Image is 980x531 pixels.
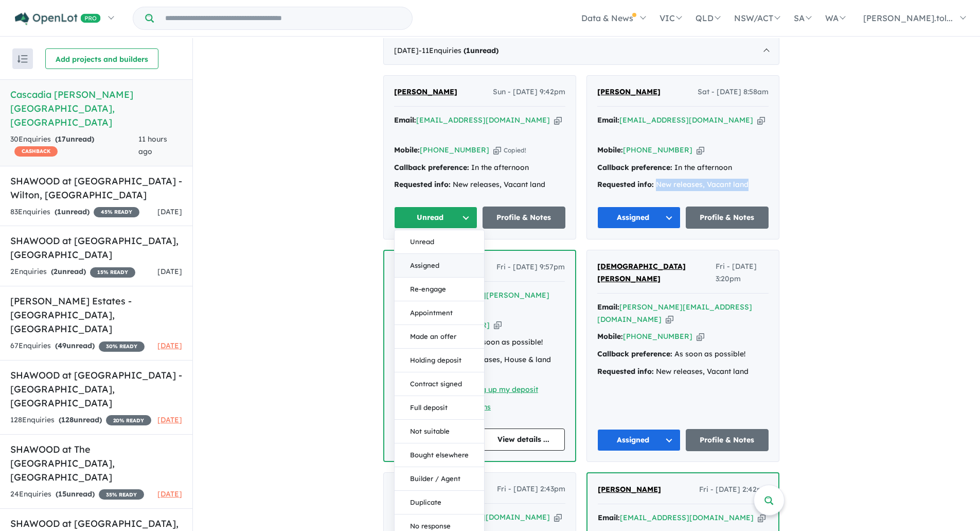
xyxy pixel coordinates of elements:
[597,179,769,191] div: New releases, Vacant land
[620,513,754,522] a: [EMAIL_ADDRESS][DOMAIN_NAME]
[395,443,484,467] button: Bought elsewhere
[394,87,457,96] span: [PERSON_NAME]
[757,115,765,126] button: Copy
[394,162,565,174] div: In the afternoon
[15,12,101,25] img: Openlot PRO Logo White
[17,55,28,63] img: sort.svg
[10,414,151,426] div: 128 Enquir ies
[157,415,182,424] span: [DATE]
[598,484,661,496] a: [PERSON_NAME]
[14,146,58,157] span: CASHBACK
[395,349,484,372] button: Holding deposit
[10,88,182,129] h5: Cascadia [PERSON_NAME][GEOGRAPHIC_DATA] , [GEOGRAPHIC_DATA]
[623,145,692,155] a: [PHONE_NUMBER]
[623,332,692,341] a: [PHONE_NUMBER]
[598,513,620,522] strong: Email:
[698,86,769,98] span: Sat - [DATE] 8:58am
[54,267,58,276] span: 2
[394,115,416,125] strong: Email:
[56,489,95,499] strong: ( unread)
[395,278,484,301] button: Re-engage
[493,86,565,98] span: Sun - [DATE] 9:42pm
[383,37,779,65] div: [DATE]
[497,483,565,495] span: Fri - [DATE] 2:43pm
[394,86,457,98] a: [PERSON_NAME]
[466,46,470,55] span: 1
[10,133,138,158] div: 30 Enquir ies
[699,484,768,496] span: Fri - [DATE] 2:42pm
[597,180,654,189] strong: Requested info:
[58,341,66,350] span: 49
[10,340,145,352] div: 67 Enquir ies
[394,163,469,172] strong: Callback preference:
[462,385,538,394] u: Saving up my deposit
[395,420,484,443] button: Not suitable
[10,266,135,278] div: 2 Enquir ies
[666,314,673,325] button: Copy
[58,134,66,144] span: 17
[57,207,61,216] span: 1
[494,320,502,331] button: Copy
[597,207,681,229] button: Assigned
[697,331,704,342] button: Copy
[55,341,95,350] strong: ( unread)
[597,145,623,155] strong: Mobile:
[419,46,498,55] span: - 11 Enquir ies
[597,429,681,451] button: Assigned
[10,206,139,218] div: 83 Enquir ies
[59,415,102,424] strong: ( unread)
[619,115,753,125] a: [EMAIL_ADDRESS][DOMAIN_NAME]
[598,485,661,494] span: [PERSON_NAME]
[157,489,182,499] span: [DATE]
[394,145,420,155] strong: Mobile:
[597,366,769,378] div: New releases, Vacant land
[395,254,484,278] button: Assigned
[483,207,566,229] a: Profile & Notes
[395,230,484,254] button: Unread
[55,207,90,216] strong: ( unread)
[61,415,74,424] span: 128
[157,207,182,216] span: [DATE]
[394,179,565,191] div: New releases, Vacant land
[597,262,686,283] span: [DEMOGRAPHIC_DATA][PERSON_NAME]
[483,429,565,451] a: View details ...
[597,349,672,358] strong: Callback preference:
[597,86,661,98] a: [PERSON_NAME]
[10,174,182,202] h5: SHAWOOD at [GEOGRAPHIC_DATA] - Wilton , [GEOGRAPHIC_DATA]
[597,115,619,125] strong: Email:
[863,13,953,23] span: [PERSON_NAME].tol...
[464,46,498,55] strong: ( unread)
[99,489,144,500] span: 35 % READY
[395,491,484,515] button: Duplicate
[394,180,451,189] strong: Requested info:
[157,267,182,276] span: [DATE]
[716,261,769,285] span: Fri - [DATE] 3:20pm
[597,302,752,324] a: [PERSON_NAME][EMAIL_ADDRESS][DOMAIN_NAME]
[395,301,484,325] button: Appointment
[554,115,562,126] button: Copy
[686,207,769,229] a: Profile & Notes
[10,488,144,501] div: 24 Enquir ies
[504,146,526,154] span: Copied!
[395,396,484,420] button: Full deposit
[138,134,167,156] span: 11 hours ago
[554,512,562,523] button: Copy
[493,145,501,156] button: Copy
[416,115,550,125] a: [EMAIL_ADDRESS][DOMAIN_NAME]
[597,367,654,376] strong: Requested info:
[45,48,158,69] button: Add projects and builders
[395,467,484,491] button: Builder / Agent
[597,163,672,172] strong: Callback preference:
[686,429,769,451] a: Profile & Notes
[157,341,182,350] span: [DATE]
[597,332,623,341] strong: Mobile:
[10,442,182,484] h5: SHAWOOD at The [GEOGRAPHIC_DATA] , [GEOGRAPHIC_DATA]
[10,368,182,410] h5: SHAWOOD at [GEOGRAPHIC_DATA] - [GEOGRAPHIC_DATA] , [GEOGRAPHIC_DATA]
[395,325,484,349] button: Made an offer
[758,512,765,523] button: Copy
[55,134,94,144] strong: ( unread)
[90,267,135,278] span: 15 % READY
[94,207,139,217] span: 45 % READY
[597,162,769,174] div: In the afternoon
[106,415,151,425] span: 20 % READY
